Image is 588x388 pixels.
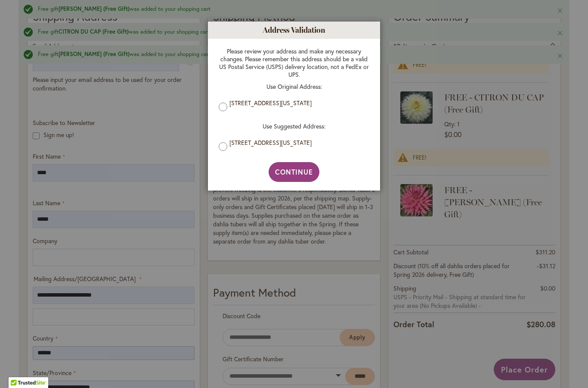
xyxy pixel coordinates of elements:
[219,122,369,130] p: Use Suggested Address:
[208,22,380,39] h1: Address Validation
[229,139,365,147] label: [STREET_ADDRESS][US_STATE]
[219,47,369,78] p: Please review your address and make any necessary changes. Please remember this address should be...
[219,83,369,91] p: Use Original Address:
[275,167,313,176] span: Continue
[229,99,365,107] label: [STREET_ADDRESS][US_STATE]
[269,162,320,182] button: Continue
[6,357,31,382] iframe: Launch Accessibility Center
